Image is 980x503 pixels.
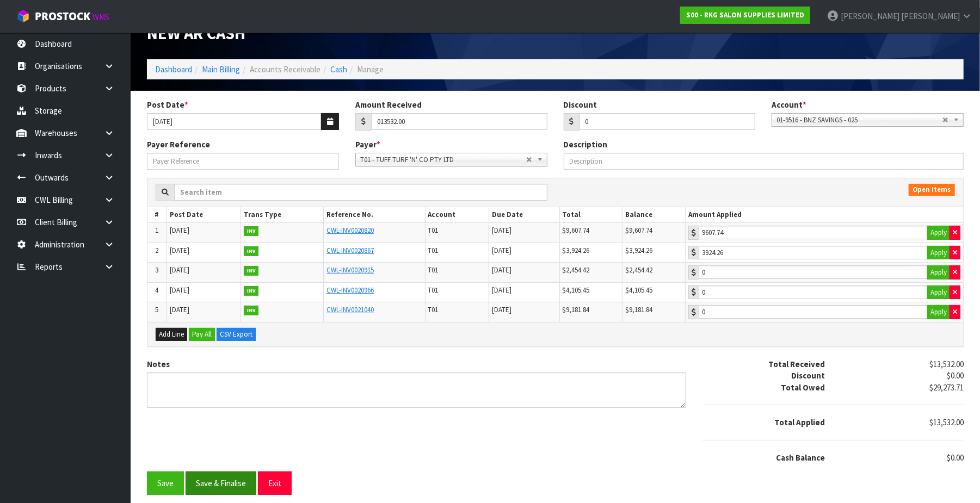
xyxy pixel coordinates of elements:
[147,153,339,170] input: Payer Reference
[147,139,210,150] label: Payer Reference
[330,64,347,74] a: Cash
[927,305,950,319] button: Apply
[625,246,652,255] span: $3,924.26
[326,246,374,255] a: CWL-INV0020867
[167,282,241,302] td: [DATE]
[489,243,559,263] td: [DATE]
[147,302,167,322] td: 5
[625,226,652,235] span: $9,607.74
[147,471,184,495] button: Save
[326,265,374,275] a: CWL-INV0020915
[147,263,167,283] td: 3
[167,223,241,243] td: [DATE]
[625,305,652,314] span: $9,181.84
[564,153,964,170] input: Description
[147,207,167,223] th: #
[563,246,590,255] span: $3,924.26
[680,7,810,24] a: S00 - RKG SALON SUPPLIES LIMITED
[425,243,489,263] td: T01
[186,471,256,495] button: Save & Finalise
[244,246,258,256] strong: INV
[564,99,597,110] label: Discount
[360,153,526,166] span: T01 - TUFF TURF 'N' CO PTY LTD
[686,207,963,223] th: Amount Applied
[776,452,825,463] strong: Cash Balance
[622,207,686,223] th: Balance
[927,265,950,280] button: Apply
[927,285,950,300] button: Apply
[355,139,380,150] label: Payer
[772,99,806,110] label: Account
[147,358,170,370] label: Notes
[244,266,258,276] strong: INV
[326,305,374,314] a: CWL-INV0021040
[947,452,964,463] span: $0.00
[241,207,324,223] th: Trans Type
[425,223,489,243] td: T01
[355,99,422,110] label: Amount Received
[371,113,547,130] input: Amount Received
[791,370,825,381] strong: Discount
[564,139,608,150] label: Description
[425,302,489,322] td: T01
[563,226,590,235] span: $9,607.74
[425,263,489,283] td: T01
[774,417,825,427] strong: Total Applied
[155,64,192,74] a: Dashboard
[901,11,960,21] span: [PERSON_NAME]
[580,113,756,130] input: Amount Discounted
[781,382,825,393] strong: Total Owed
[489,207,559,223] th: Due Date
[147,113,322,130] input: Post Date
[167,243,241,263] td: [DATE]
[841,11,899,21] span: [PERSON_NAME]
[947,370,964,381] span: $0.00
[563,285,590,295] span: $4,105.45
[686,10,804,20] strong: S00 - RKG SALON SUPPLIES LIMITED
[244,306,258,315] strong: INV
[625,265,652,275] span: $2,454.42
[147,23,245,44] span: New AR Cash
[326,226,374,235] a: CWL-INV0020820
[244,286,258,296] strong: INV
[425,207,489,223] th: Account
[559,207,622,223] th: Total
[147,223,167,243] td: 1
[929,417,964,427] span: $13,532.00
[929,359,964,369] span: $13,532.00
[625,285,652,295] span: $4,105.45
[489,302,559,322] td: [DATE]
[167,302,241,322] td: [DATE]
[147,282,167,302] td: 4
[156,328,187,341] button: Add Line
[563,265,590,275] span: $2,454.42
[217,328,256,341] button: CSV Export
[250,64,320,74] span: Accounts Receivable
[927,226,950,240] button: Apply
[93,12,109,22] small: WMS
[16,9,30,23] img: cube-alt.png
[189,328,215,341] button: Pay All
[326,285,374,295] a: CWL-INV0020966
[927,246,950,260] button: Apply
[147,243,167,263] td: 2
[174,184,547,201] input: Search item
[258,471,292,495] button: Exit
[425,282,489,302] td: T01
[202,64,240,74] a: Main Billing
[35,9,90,23] span: ProStock
[776,114,942,127] span: 01-9516 - BNZ SAVINGS - 025
[489,263,559,283] td: [DATE]
[324,207,425,223] th: Reference No.
[929,382,964,393] span: $29,273.71
[147,99,188,110] label: Post Date
[768,359,825,369] strong: Total Received
[909,184,955,196] span: Open Items
[244,226,258,236] strong: INV
[489,223,559,243] td: [DATE]
[167,207,241,223] th: Post Date
[357,64,384,74] span: Manage
[167,263,241,283] td: [DATE]
[563,305,590,314] span: $9,181.84
[489,282,559,302] td: [DATE]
